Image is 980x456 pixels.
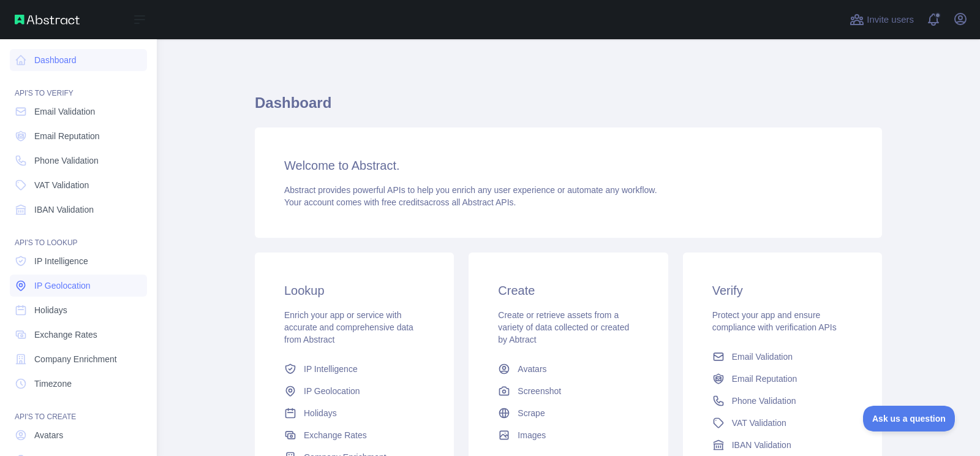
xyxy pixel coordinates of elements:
a: Holidays [279,402,429,424]
span: VAT Validation [732,417,786,429]
span: Invite users [867,13,914,27]
span: Email Reputation [34,130,100,142]
a: Exchange Rates [10,324,147,346]
a: VAT Validation [10,174,147,196]
a: Email Validation [707,346,858,368]
span: IP Geolocation [34,279,91,292]
span: IBAN Validation [34,203,94,216]
span: Email Validation [34,105,95,118]
a: IP Intelligence [279,358,429,380]
a: Timezone [10,373,147,395]
a: Email Reputation [707,368,858,390]
img: Abstract API [15,15,80,25]
span: Images [518,429,546,441]
span: Company Enrichment [34,353,117,365]
span: Create or retrieve assets from a variety of data collected or created by Abtract [498,310,629,344]
div: API'S TO VERIFY [10,74,147,98]
span: VAT Validation [34,179,89,191]
a: Scrape [493,402,643,424]
span: Exchange Rates [304,429,367,441]
div: API'S TO CREATE [10,397,147,422]
a: Email Reputation [10,125,147,147]
a: Dashboard [10,49,147,71]
h3: Lookup [284,282,424,299]
a: Exchange Rates [279,424,429,446]
span: Phone Validation [732,395,796,407]
div: API'S TO LOOKUP [10,223,147,248]
span: Enrich your app or service with accurate and comprehensive data from Abstract [284,310,413,344]
a: VAT Validation [707,412,858,434]
span: free credits [382,197,424,207]
span: Holidays [34,304,67,316]
span: Your account comes with across all Abstract APIs. [284,197,516,207]
span: IP Intelligence [304,363,358,375]
a: IP Intelligence [10,250,147,272]
a: Holidays [10,299,147,321]
span: Avatars [518,363,546,375]
a: IBAN Validation [10,199,147,221]
a: IBAN Validation [707,434,858,456]
span: Phone Validation [34,154,99,167]
span: Protect your app and ensure compliance with verification APIs [712,310,837,332]
span: Timezone [34,378,72,390]
span: Abstract provides powerful APIs to help you enrich any user experience or automate any workflow. [284,185,657,195]
button: Invite users [847,10,916,29]
a: Screenshot [493,380,643,402]
span: Email Reputation [732,373,797,385]
a: Phone Validation [10,150,147,172]
span: Scrape [518,407,545,419]
a: Avatars [10,424,147,446]
span: Screenshot [518,385,561,397]
h3: Create [498,282,638,299]
a: IP Geolocation [10,275,147,297]
iframe: Toggle Customer Support [863,406,956,431]
a: Avatars [493,358,643,380]
span: Email Validation [732,351,793,363]
a: Phone Validation [707,390,858,412]
a: Images [493,424,643,446]
h3: Verify [712,282,853,299]
h3: Welcome to Abstract. [284,157,853,174]
a: Company Enrichment [10,348,147,370]
span: Exchange Rates [34,329,97,341]
span: Avatars [34,429,63,441]
span: Holidays [304,407,337,419]
span: IP Geolocation [304,385,360,397]
span: IBAN Validation [732,439,791,451]
span: IP Intelligence [34,255,88,267]
h1: Dashboard [255,93,882,123]
a: IP Geolocation [279,380,429,402]
a: Email Validation [10,101,147,123]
